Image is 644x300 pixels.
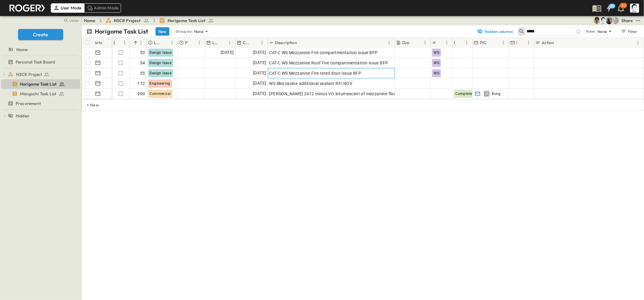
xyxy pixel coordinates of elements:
[269,50,377,56] span: CAT-C WS Mezzanine Fire compartmentation issue BFP
[411,39,418,46] button: Sort
[16,47,28,53] span: Home
[437,39,443,46] button: Sort
[1,89,80,99] div: Mizuguchi Task Listtest
[1,79,80,89] div: Horigome Task Listtest
[620,28,638,35] div: Filter
[176,28,193,34] p: Group by:
[20,91,56,97] span: Mizuguchi Task List
[269,80,352,86] span: WS Mezzanine additional sealant RFI NOV
[196,39,203,46] button: Menu
[525,39,532,46] button: Menu
[185,40,188,46] p: Priority
[1,80,79,88] a: Horigome Task List
[269,60,388,66] span: CAT-C WS Mezzanine Roof Fire compartmentation issue BFP
[621,3,626,8] p: 30
[421,39,429,46] button: Menu
[480,40,487,46] p: PIC
[95,27,148,36] p: Horigome Task List
[258,39,266,46] button: Menu
[168,39,176,46] button: Menu
[253,90,266,97] span: [DATE]
[630,4,639,13] img: Profile Picture
[155,27,169,36] button: New
[221,49,234,56] span: [DATE]
[253,80,266,87] span: [DATE]
[500,39,507,46] button: Menu
[457,39,463,46] button: Sort
[150,51,172,55] span: Design Issue
[189,39,196,46] button: Sort
[542,40,554,46] p: Action
[137,80,145,86] span: 172
[600,17,607,24] img: 堀米 康介(K.HORIGOME) (horigome@bcd.taisei.co.jp)
[87,102,90,108] p: + New
[253,59,266,66] span: [DATE]
[159,18,214,24] a: Horigome Task List
[606,17,613,24] img: Joshua Whisenant (josh@tryroger.com)
[443,39,450,46] button: Menu
[603,3,615,14] button: 20
[114,18,141,24] span: NSCR Project
[434,61,439,65] span: WS
[150,71,172,75] span: Design Issue
[137,91,145,97] span: 900
[1,99,80,108] div: Procurementtest
[594,17,601,24] img: 戸島 太一 (T.TOJIMA) (tzmtit00@pub.taisei.co.jp)
[132,39,139,46] button: Sort
[16,59,55,65] span: Personal Task Board
[140,60,145,66] span: 54
[492,91,501,96] span: Bong
[8,70,79,79] a: NSCR Project
[150,81,170,86] span: Engineering
[402,40,410,46] p: Doc
[194,28,204,34] p: None
[219,39,226,46] button: Sort
[94,38,112,47] div: Info
[1,90,79,98] a: Mizuguchi Task List
[16,71,42,77] span: NSCR Project
[386,39,393,46] button: Menu
[84,18,96,24] a: Home
[154,40,161,46] p: Log
[20,81,56,87] span: Horigome Task List
[162,39,168,46] button: Sort
[243,40,251,46] p: Created
[612,17,619,24] div: 水口 浩一 (MIZUGUCHI Koichi) (mizuguti@bcd.taisei.co.jp)
[298,39,305,46] button: Sort
[253,70,266,77] span: [DATE]
[610,4,615,8] h6: 20
[516,40,517,46] p: Subcon
[269,91,398,97] span: [PERSON_NAME] 2412 minus VO intumescent of mezzanine floor
[1,57,80,67] div: Personal Task Boardtest
[1,45,79,54] a: Home
[1,58,79,66] a: Personal Task Board
[18,29,63,40] button: Create
[1,99,79,108] a: Procurement
[598,28,607,34] p: None
[84,18,218,24] nav: breadcrumbs
[488,39,494,46] button: Sort
[95,34,102,51] div: Info
[556,39,562,46] button: Sort
[253,49,266,56] span: [DATE]
[473,27,517,36] button: 1hidden columns
[518,39,525,46] button: Sort
[105,18,149,24] a: NSCR Project
[252,39,258,46] button: Sort
[455,92,472,96] span: Complete
[463,39,470,46] button: Menu
[621,18,633,24] div: Share
[269,70,361,76] span: CAT-C WS Mezzanine Fire rated door issue BFP
[61,16,80,24] button: close
[586,28,596,35] p: View:
[84,3,121,12] div: Admin Mode
[634,39,642,46] button: Menu
[116,39,123,46] button: Sort
[140,70,145,76] span: 55
[434,71,439,75] span: WS
[121,39,128,46] button: Menu
[51,3,84,12] div: User Mode
[16,113,29,119] span: Hidden
[275,40,297,46] p: Description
